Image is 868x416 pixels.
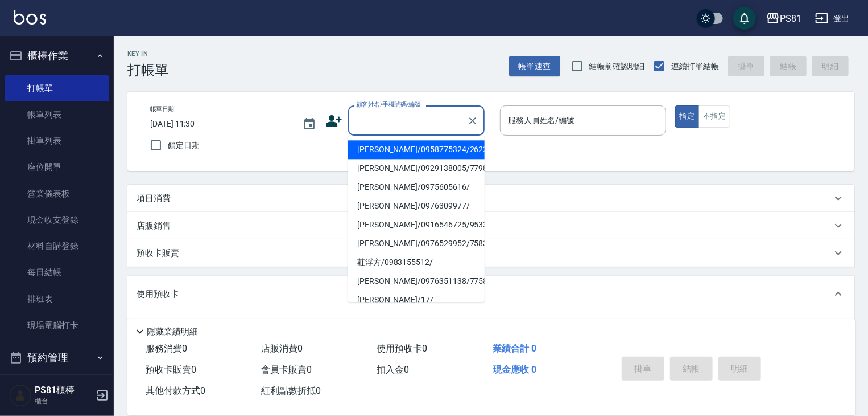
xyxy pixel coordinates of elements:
li: [PERSON_NAME]/0976351138/7758 [348,272,485,291]
span: 會員卡販賣 0 [261,364,312,375]
li: [PERSON_NAME]/17/ [348,291,485,309]
li: [PERSON_NAME]/0976309977/ [348,197,485,215]
div: 店販銷售 [127,212,854,239]
span: 現金應收 0 [493,364,536,375]
a: 帳單列表 [5,101,109,128]
span: 服務消費 0 [146,343,187,354]
li: [PERSON_NAME]/0916546725/9533 [348,215,485,234]
li: [PERSON_NAME]/0929138005/7798 [348,159,485,178]
a: 現場電腦打卡 [5,312,109,338]
p: 隱藏業績明細 [147,326,198,338]
button: save [733,7,756,30]
button: 預約管理 [5,343,109,373]
span: 扣入金 0 [377,364,410,375]
div: 預收卡販賣 [127,239,854,267]
button: 報表及分析 [5,373,109,402]
button: 帳單速查 [509,56,560,77]
div: 使用預收卡 [127,276,854,312]
button: 不指定 [698,105,730,128]
button: 登出 [811,8,854,29]
div: 項目消費 [127,185,854,212]
li: [PERSON_NAME]/0975605616/ [348,178,485,197]
h3: 打帳單 [127,62,168,78]
p: 項目消費 [137,193,171,205]
button: PS81 [762,7,806,30]
input: YYYY/MM/DD hh:mm [150,115,291,133]
a: 營業儀表板 [5,181,109,207]
span: 預收卡販賣 0 [146,364,196,375]
h5: PS81櫃檯 [35,385,93,396]
a: 座位開單 [5,154,109,180]
li: 莊浮方/0983155512/ [348,253,485,272]
a: 排班表 [5,286,109,312]
a: 材料自購登錄 [5,233,109,259]
button: 指定 [675,105,700,128]
span: 使用預收卡 0 [377,343,428,354]
label: 帳單日期 [150,105,174,113]
div: PS81 [780,11,801,26]
span: 其他付款方式 0 [146,385,205,396]
button: Clear [465,113,481,129]
span: 連續打單結帳 [671,60,719,72]
span: 業績合計 0 [493,343,536,354]
a: 每日結帳 [5,259,109,286]
label: 顧客姓名/手機號碼/編號 [356,100,421,109]
a: 掛單列表 [5,128,109,154]
li: [PERSON_NAME]/0976529952/7583 [348,234,485,253]
img: Person [9,384,32,407]
p: 店販銷售 [137,220,171,232]
span: 鎖定日期 [168,140,200,152]
img: Logo [14,10,46,25]
p: 使用預收卡 [137,288,179,300]
a: 打帳單 [5,75,109,101]
span: 店販消費 0 [261,343,303,354]
h2: Key In [127,50,168,58]
button: Choose date, selected date is 2025-08-13 [296,111,323,138]
a: 現金收支登錄 [5,207,109,233]
span: 紅利點數折抵 0 [261,385,321,396]
p: 櫃台 [35,396,93,406]
button: 櫃檯作業 [5,41,109,71]
p: 預收卡販賣 [137,247,179,259]
li: [PERSON_NAME]/0958775324/2622 [348,140,485,159]
span: 結帳前確認明細 [589,60,645,72]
